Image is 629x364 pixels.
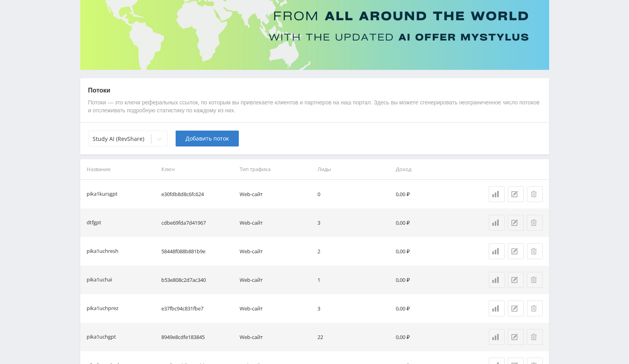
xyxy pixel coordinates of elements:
[314,237,393,266] td: 2
[87,333,116,342] div: pika1uchgpt
[158,159,236,179] th: Ключ
[489,215,505,231] a: Статистика
[158,208,236,237] td: cdbe69fda7d41967
[527,243,543,259] button: Удалить
[527,300,543,316] button: Удалить
[393,159,471,179] th: Доход
[489,243,505,259] a: Статистика
[527,272,543,288] button: Удалить
[158,180,236,208] td: e30fdb8d8c6fc624
[314,208,393,237] td: 3
[87,247,118,256] div: pika1uchresh
[527,329,543,345] button: Удалить
[508,300,524,316] button: Редактировать
[314,180,393,208] td: 0
[314,323,393,351] td: 22
[489,300,505,316] a: Статистика
[393,237,471,266] td: 0,00 ₽
[393,208,471,237] td: 0,00 ₽
[393,294,471,323] td: 0,00 ₽
[489,329,505,345] a: Статистика
[393,266,471,294] td: 0,00 ₽
[489,186,505,202] a: Статистика
[508,329,524,345] button: Редактировать
[87,218,101,227] div: dtfgpt
[314,294,393,323] td: 3
[508,243,524,259] button: Редактировать
[236,159,315,179] th: Тип трафика
[87,304,118,313] div: pika1uchprez
[87,275,112,285] div: pika1uchai
[508,272,524,288] button: Редактировать
[158,266,236,294] td: b53e808c2d7ac340
[158,323,236,351] td: 8949e8cdfe183845
[176,131,239,146] button: Добавить поток
[236,237,315,266] td: Web-сайт
[88,99,541,114] p: Потоки — это ключи реферальных ссылок, по которым вы привлекаете клиентов и партнеров на наш порт...
[489,272,505,288] a: Статистика
[88,86,541,95] p: Потоки
[527,215,543,231] button: Удалить
[158,294,236,323] td: e37fbc94c831fbe7
[236,294,315,323] td: Web-сайт
[87,190,118,199] div: pika1kursgpt
[393,323,471,351] td: 0,00 ₽
[236,323,315,351] td: Web-сайт
[527,186,543,202] button: Удалить
[236,180,315,208] td: Web-сайт
[236,208,315,237] td: Web-сайт
[393,180,471,208] td: 0,00 ₽
[80,159,159,179] th: Название
[508,215,524,231] button: Редактировать
[314,266,393,294] td: 1
[236,266,315,294] td: Web-сайт
[158,237,236,266] td: 58448f088b881b9e
[186,135,229,142] span: Добавить поток
[314,159,393,179] th: Лиды
[508,186,524,202] button: Редактировать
